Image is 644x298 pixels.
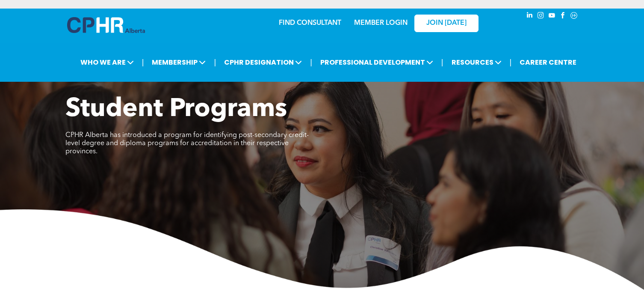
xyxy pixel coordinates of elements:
[354,20,408,27] a: MEMBER LOGIN
[142,54,144,71] li: |
[414,15,479,32] a: JOIN [DATE]
[517,54,579,70] a: CAREER CENTRE
[569,11,579,22] a: Social network
[449,54,504,70] span: RESOURCES
[558,11,567,22] a: facebook
[222,54,304,70] span: CPHR DESIGNATION
[426,19,467,27] span: JOIN [DATE]
[318,54,436,70] span: PROFESSIONAL DEVELOPMENT
[149,54,208,70] span: MEMBERSHIP
[214,54,216,71] li: |
[279,20,341,27] a: FIND CONSULTANT
[536,11,545,22] a: instagram
[441,54,443,71] li: |
[525,11,534,22] a: linkedin
[310,54,312,71] li: |
[67,17,145,33] img: A blue and white logo for cp alberta
[78,54,136,70] span: WHO WE ARE
[510,54,512,71] li: |
[547,11,556,22] a: youtube
[65,97,287,122] span: Student Programs
[65,132,309,155] span: CPHR Alberta has introduced a program for identifying post-secondary credit-level degree and dipl...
